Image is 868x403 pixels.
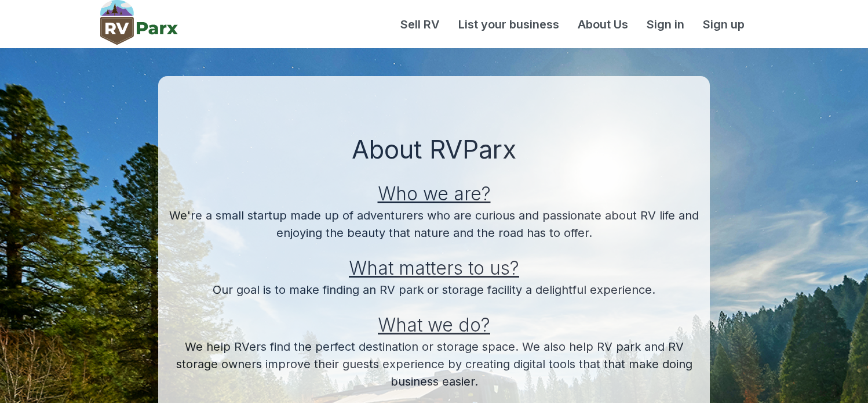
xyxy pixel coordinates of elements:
a: Sign up [694,16,754,33]
a: Sell RV [391,16,449,33]
a: List your business [449,16,568,33]
h2: Who we are? [163,167,705,207]
a: Sign in [637,16,694,33]
h2: What matters to us? [163,242,705,281]
h2: What we do? [163,298,705,338]
a: About Us [568,16,637,33]
h1: About RVParx [163,132,705,167]
p: We help RVers find the perfect destination or storage space. We also help RV park and RV storage ... [163,338,705,390]
p: Our goal is to make finding an RV park or storage facility a delightful experience. [163,281,705,298]
p: We're a small startup made up of adventurers who are curious and passionate about RV life and enj... [163,207,705,242]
